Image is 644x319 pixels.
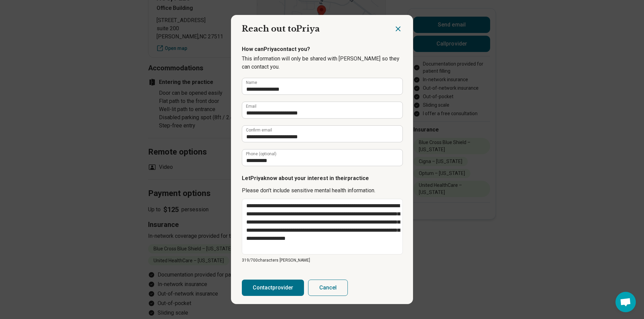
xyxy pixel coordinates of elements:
[246,81,257,85] label: Name
[242,187,402,195] p: Please don’t include sensitive mental health information.
[242,174,402,182] p: Let Priya know about your interest in their practice
[242,280,304,296] button: Contactprovider
[242,45,402,53] p: How can Priya contact you?
[242,24,320,34] span: Reach out to Priya
[242,257,402,263] p: 319/ 700 characters [PERSON_NAME]
[246,128,272,132] label: Confirm email
[246,152,276,156] label: Phone (optional)
[246,104,256,108] label: Email
[394,25,402,33] button: Close dialog
[242,55,402,71] p: This information will only be shared with [PERSON_NAME] so they can contact you.
[308,280,348,296] button: Cancel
